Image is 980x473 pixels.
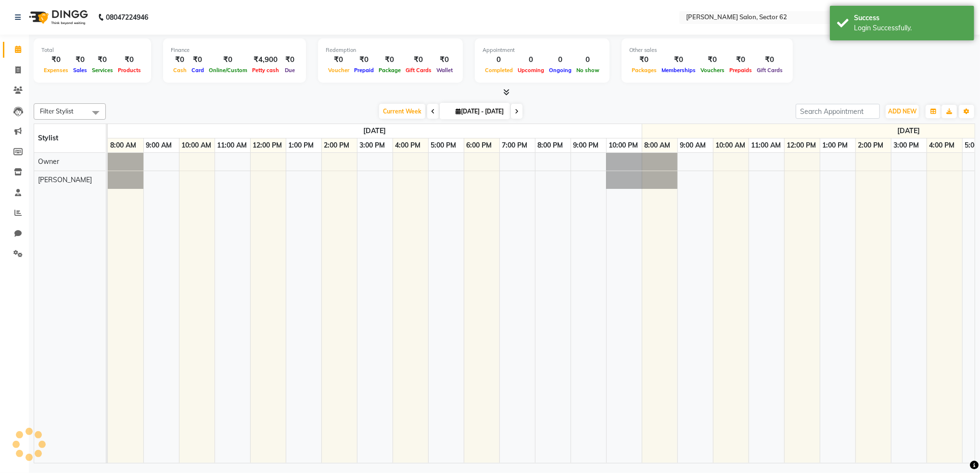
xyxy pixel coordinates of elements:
[326,46,455,54] div: Redemption
[108,138,139,152] a: 8:00 AM
[206,67,250,74] span: Online/Custom
[749,138,784,152] a: 11:00 AM
[38,175,92,184] span: [PERSON_NAME]
[547,67,574,74] span: Ongoing
[483,54,515,65] div: 0
[856,138,886,152] a: 2:00 PM
[403,54,434,65] div: ₹0
[322,138,352,152] a: 2:00 PM
[629,67,659,74] span: Packages
[206,54,250,65] div: ₹0
[281,54,298,65] div: ₹0
[895,124,923,138] a: September 30, 2025
[754,67,785,74] span: Gift Cards
[38,157,59,166] span: Owner
[678,138,709,152] a: 9:00 AM
[659,54,698,65] div: ₹0
[38,134,58,142] span: Stylist
[71,54,89,65] div: ₹0
[464,138,495,152] a: 6:00 PM
[393,138,423,152] a: 4:00 PM
[796,104,880,119] input: Search Appointment
[171,54,189,65] div: ₹0
[352,67,376,74] span: Prepaid
[515,54,547,65] div: 0
[144,138,175,152] a: 9:00 AM
[754,54,785,65] div: ₹0
[251,138,285,152] a: 12:00 PM
[189,67,206,74] span: Card
[483,67,515,74] span: Completed
[854,13,967,23] div: Success
[250,67,281,74] span: Petty cash
[189,54,206,65] div: ₹0
[171,46,298,54] div: Finance
[41,67,71,74] span: Expenses
[483,46,602,54] div: Appointment
[429,138,459,152] a: 5:00 PM
[361,124,388,138] a: September 29, 2025
[713,138,748,152] a: 10:00 AM
[352,54,376,65] div: ₹0
[250,54,281,65] div: ₹4,900
[659,67,698,74] span: Memberships
[515,67,547,74] span: Upcoming
[89,54,115,65] div: ₹0
[500,138,530,152] a: 7:00 PM
[574,67,602,74] span: No show
[434,54,455,65] div: ₹0
[927,138,957,152] a: 4:00 PM
[629,54,659,65] div: ₹0
[547,54,574,65] div: 0
[41,46,143,54] div: Total
[286,138,317,152] a: 1:00 PM
[453,108,506,115] span: [DATE] - [DATE]
[820,138,851,152] a: 1:00 PM
[629,46,785,54] div: Other sales
[376,54,403,65] div: ₹0
[115,67,143,74] span: Products
[215,138,250,152] a: 11:00 AM
[89,67,115,74] span: Services
[179,138,214,152] a: 10:00 AM
[888,108,916,115] span: ADD NEW
[535,138,566,152] a: 8:00 PM
[357,138,388,152] a: 3:00 PM
[574,54,602,65] div: 0
[376,67,403,74] span: Package
[25,4,90,31] img: logo
[326,67,352,74] span: Voucher
[115,54,143,65] div: ₹0
[403,67,434,74] span: Gift Cards
[886,105,919,118] button: ADD NEW
[698,67,727,74] span: Vouchers
[40,107,74,115] span: Filter Stylist
[71,67,89,74] span: Sales
[326,54,352,65] div: ₹0
[282,67,297,74] span: Due
[171,67,189,74] span: Cash
[434,67,455,74] span: Wallet
[379,104,425,119] span: Current Week
[642,138,673,152] a: 8:00 AM
[106,4,148,31] b: 08047224946
[854,23,967,33] div: Login Successfully.
[698,54,727,65] div: ₹0
[607,138,641,152] a: 10:00 PM
[785,138,819,152] a: 12:00 PM
[727,54,754,65] div: ₹0
[891,138,922,152] a: 3:00 PM
[727,67,754,74] span: Prepaids
[41,54,71,65] div: ₹0
[571,138,601,152] a: 9:00 PM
